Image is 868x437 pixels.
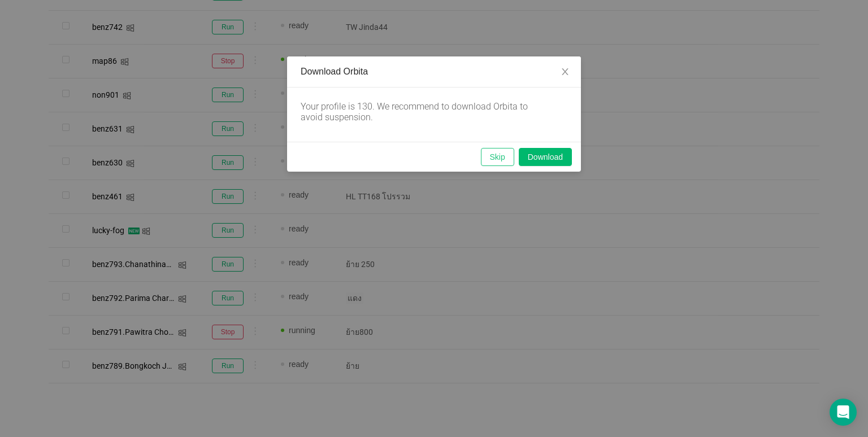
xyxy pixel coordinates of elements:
[519,148,572,166] button: Download
[549,56,581,88] button: Close
[481,148,514,166] button: Skip
[301,101,549,123] div: Your profile is 130. We recommend to download Orbita to avoid suspension.
[561,67,570,76] i: icon: close
[301,65,567,78] div: Download Orbita
[830,399,857,426] div: Open Intercom Messenger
